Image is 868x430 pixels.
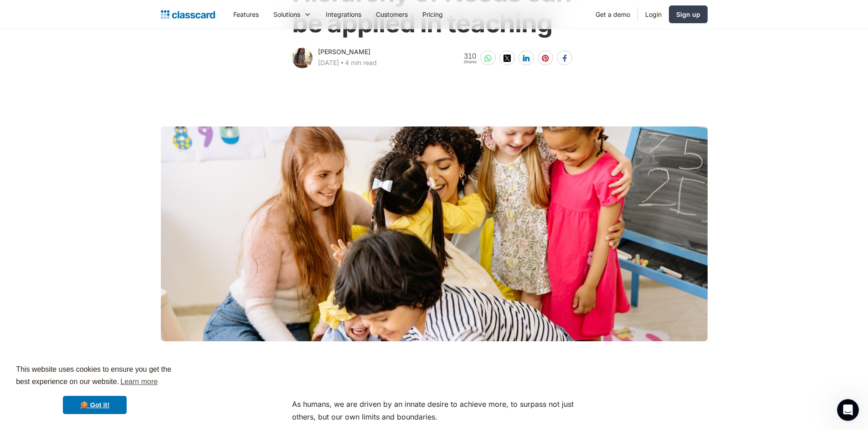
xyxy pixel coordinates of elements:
[273,10,300,19] div: Solutions
[226,4,266,25] a: Features
[484,55,492,62] img: whatsapp-white sharing button
[318,57,339,68] div: [DATE]
[369,4,415,25] a: Customers
[638,4,669,25] a: Login
[669,5,708,23] a: Sign up
[503,55,511,62] img: twitter-white sharing button
[318,46,370,57] div: [PERSON_NAME]
[542,55,549,62] img: pinterest-white sharing button
[292,398,576,423] p: As humans, we are driven by an innate desire to achieve more, to surpass not just others, but our...
[676,10,700,19] div: Sign up
[463,60,477,64] span: Shares
[561,55,568,62] img: facebook-white sharing button
[345,57,377,68] div: 4 min read
[837,399,859,421] iframe: Intercom live chat
[266,4,318,25] div: Solutions
[63,396,127,414] a: dismiss cookie message
[318,4,369,25] a: Integrations
[463,52,477,60] span: 310
[161,8,215,21] a: home
[523,55,530,62] img: linkedin-white sharing button
[415,4,450,25] a: Pricing
[119,375,159,389] a: learn more about cookies
[7,355,182,423] div: cookieconsent
[588,4,637,25] a: Get a demo
[339,57,345,70] div: ‧
[16,364,174,389] span: This website uses cookies to ensure you get the best experience on our website.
